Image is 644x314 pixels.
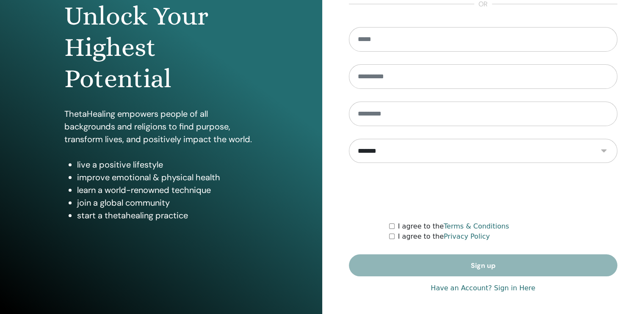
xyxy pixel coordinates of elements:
a: Terms & Conditions [444,222,509,230]
a: Have an Account? Sign in Here [431,283,535,293]
li: join a global community [77,196,258,209]
li: live a positive lifestyle [77,158,258,171]
li: start a thetahealing practice [77,209,258,222]
p: ThetaHealing empowers people of all backgrounds and religions to find purpose, transform lives, a... [64,107,258,146]
label: I agree to the [398,231,490,242]
li: improve emotional & physical health [77,171,258,184]
li: learn a world-renowned technique [77,184,258,196]
iframe: reCAPTCHA [419,176,547,209]
a: Privacy Policy [444,232,490,240]
label: I agree to the [398,221,509,231]
h1: Unlock Your Highest Potential [64,0,258,95]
